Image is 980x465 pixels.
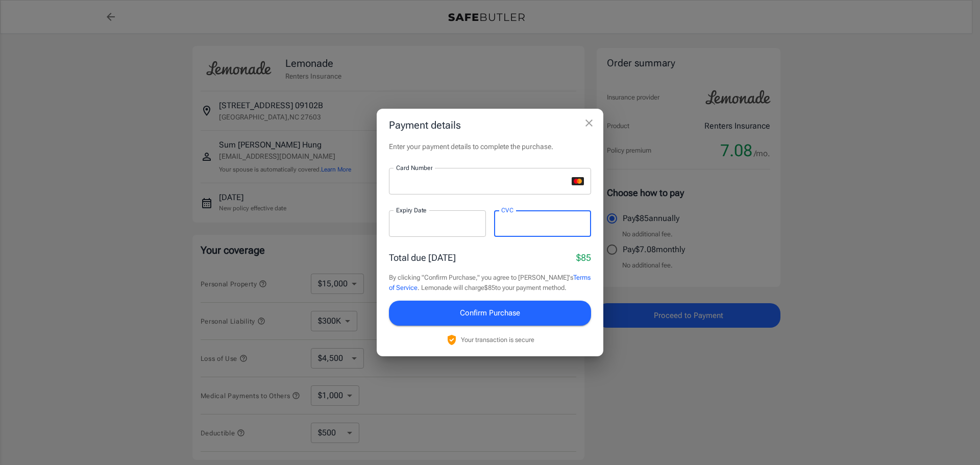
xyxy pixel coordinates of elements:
[461,335,534,345] p: Your transaction is secure
[396,163,432,172] label: Card Number
[389,274,591,291] a: Terms of Service
[396,219,479,229] iframe: 安全到期日輸入框
[389,301,591,325] button: Confirm Purchase
[501,219,584,229] iframe: 安全 CVC 輸入框
[389,273,591,292] p: By clicking "Confirm Purchase," you agree to [PERSON_NAME]'s . Lemonade will charge $85 to your p...
[576,251,591,264] p: $85
[572,177,584,185] svg: mastercard
[377,109,603,141] h2: Payment details
[389,141,591,152] p: Enter your payment details to complete the purchase.
[396,206,427,214] label: Expiry Date
[460,306,520,320] span: Confirm Purchase
[389,251,456,264] p: Total due [DATE]
[501,206,513,214] label: CVC
[396,177,568,186] iframe: 安全卡號輸入框
[579,113,599,133] button: close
